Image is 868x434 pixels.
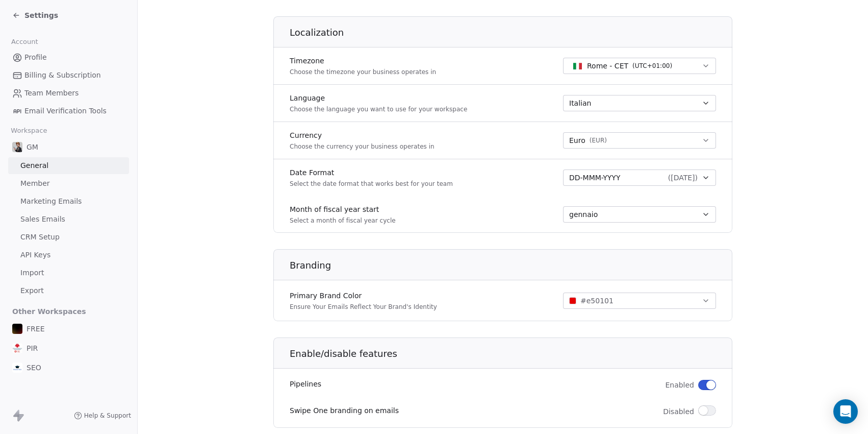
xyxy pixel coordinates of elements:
p: Choose the language you want to use for your workspace [290,105,467,113]
a: Email Verification Tools [8,103,129,119]
label: Pipelines [290,379,321,389]
a: Settings [12,10,58,20]
span: Other Workspaces [8,303,90,320]
button: #e50101 [563,293,716,309]
span: Rome - CET [587,61,628,71]
span: Export [20,285,44,296]
span: API Keys [20,250,50,260]
span: General [20,160,48,171]
label: Language [290,93,467,103]
span: DD-MMM-YYYY [569,173,620,183]
a: API Keys [8,247,129,263]
span: ( [DATE] ) [668,173,698,183]
span: Enabled [665,380,694,390]
a: Help & Support [74,412,131,420]
img: gradiend-bg-dark_compress.jpg [12,324,22,334]
a: Marketing Emails [8,193,129,210]
a: Profile [8,49,129,66]
label: Swipe One branding on emails [290,405,399,416]
label: Currency [290,130,435,140]
h1: Branding [290,259,733,272]
label: Primary Brand Color [290,291,437,301]
span: ( EUR ) [590,136,607,144]
span: Import [20,268,44,278]
span: PIR [27,343,38,353]
span: Sales Emails [20,214,65,225]
img: logo%20piramis%20vodafone.jpg [12,343,22,353]
a: Team Members [8,85,129,102]
p: Ensure Your Emails Reflect Your Brand's Identity [290,303,437,311]
p: Select the date format that works best for your team [290,180,453,188]
button: Rome - CET(UTC+01:00) [563,58,716,74]
span: CRM Setup [20,232,60,243]
a: CRM Setup [8,229,129,246]
a: Export [8,282,129,299]
h1: Localization [290,27,733,39]
img: Icona%20StudioSEO_160x160.jpg [12,363,22,373]
p: Choose the currency your business operates in [290,142,435,151]
a: Member [8,175,129,192]
span: Italian [569,98,591,108]
button: Euro(EUR) [563,132,716,149]
label: Month of fiscal year start [290,204,396,214]
span: GM [27,142,38,152]
a: Sales Emails [8,211,129,228]
label: Date Format [290,167,453,178]
p: Select a month of fiscal year cycle [290,216,396,225]
span: Workspace [7,123,52,138]
h1: Enable/disable features [290,348,733,360]
span: Help & Support [84,412,131,420]
span: #e50101 [580,296,614,306]
span: FREE [27,324,44,334]
span: Profile [24,52,47,63]
p: Choose the timezone your business operates in [290,68,436,76]
span: ( UTC+01:00 ) [632,61,672,70]
div: Open Intercom Messenger [833,399,858,424]
a: General [8,157,129,174]
span: Billing & Subscription [24,70,101,81]
span: Disabled [663,406,694,417]
span: SEO [27,363,41,373]
span: Email Verification Tools [24,106,107,116]
span: gennaio [569,209,598,220]
a: Import [8,264,129,281]
span: Team Members [24,88,79,99]
span: Euro [569,135,585,146]
span: Settings [24,10,58,20]
label: Timezone [290,56,436,66]
img: consulente_stile_cartoon.jpg [12,142,22,152]
a: Billing & Subscription [8,67,129,84]
span: Marketing Emails [20,196,82,207]
span: Account [7,34,42,50]
span: Member [20,178,50,189]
